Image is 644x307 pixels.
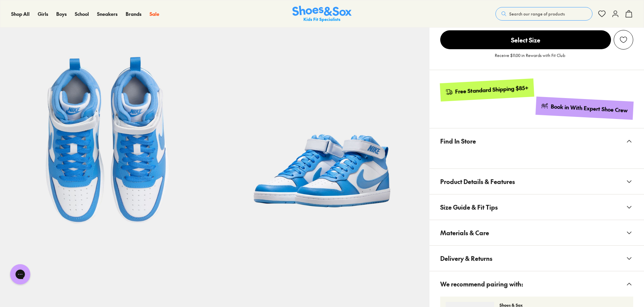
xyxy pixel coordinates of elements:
button: Add to Wishlist [614,30,633,50]
span: Brands [126,10,141,17]
span: Product Details & Features [440,172,515,191]
span: Girls [38,10,48,17]
span: We recommend pairing with: [440,274,523,294]
img: SNS_Logo_Responsive.svg [292,6,352,22]
a: School [75,10,89,18]
span: Delivery & Returns [440,248,492,268]
a: Book in With Expert Shoe Crew [536,97,634,120]
span: Materials & Care [440,223,489,243]
p: Receive $11.00 in Rewards with Fit Club [495,52,565,64]
div: Book in With Expert Shoe Crew [551,103,628,114]
button: Search our range of products [495,7,592,21]
button: Size Guide & Fit Tips [429,194,644,220]
a: Boys [56,10,67,18]
span: Sale [150,10,159,17]
a: Brands [126,10,141,18]
div: Free Standard Shipping $85+ [455,84,528,95]
button: Delivery & Returns [429,246,644,271]
iframe: Find in Store [440,154,633,160]
button: Find In Store [429,128,644,154]
span: Shop All [11,10,30,17]
button: Product Details & Features [429,169,644,194]
span: Size Guide & Fit Tips [440,197,498,217]
button: Materials & Care [429,220,644,245]
a: Shoes & Sox [292,6,352,22]
button: Select Size [440,30,611,50]
a: Shop All [11,10,30,18]
a: Sale [150,10,159,18]
a: Sneakers [97,10,118,18]
a: Free Standard Shipping $85+ [440,79,534,101]
span: Boys [56,10,67,17]
span: Find In Store [440,131,476,151]
span: Search our range of products [509,11,565,17]
span: Sneakers [97,10,118,17]
a: Girls [38,10,48,18]
img: 7-527599_1 [215,20,429,235]
iframe: Gorgias live chat messenger [7,262,34,287]
span: School [75,10,89,17]
button: We recommend pairing with: [429,271,644,297]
